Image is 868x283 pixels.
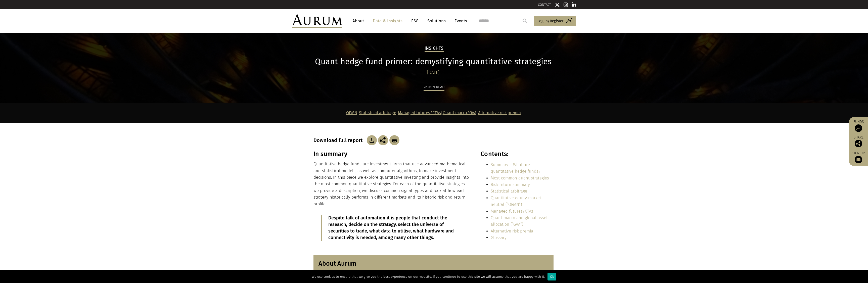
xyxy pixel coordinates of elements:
a: Quant macro and global asset allocation (“GAA”) [491,215,548,227]
h3: About Aurum [318,260,549,267]
div: Share [851,136,865,147]
a: Quantitative equity market neutral (“QEMN”) [491,196,541,207]
a: Managed futures/CTAs [398,110,441,115]
div: 26 min read [424,84,444,91]
strong: | | | | [346,110,521,115]
a: Log in/Register [534,16,576,26]
a: Events [452,16,467,26]
a: Most common quant strategies [491,176,549,180]
a: Risk return summary [491,182,530,187]
a: Statistical arbitrage [359,110,396,115]
a: Summary – What are quantitative hedge funds? [491,162,540,174]
input: Submit [520,16,530,26]
a: ESG [409,16,421,26]
a: Alternative risk premia [478,110,521,115]
h3: Download full report [313,137,366,143]
img: Twitter icon [555,2,560,7]
a: Managed futures/CTAs [491,209,533,214]
a: Quant macro/GAA [443,110,476,115]
a: Funds [851,120,865,132]
h2: Insights [425,46,444,52]
div: [DATE] [313,69,554,76]
img: Share this post [855,140,862,147]
img: Aurum [292,14,342,28]
div: Ok [547,273,556,280]
img: Linkedin icon [572,2,576,7]
a: CONTACT [538,3,551,7]
img: Access Funds [855,124,862,132]
h1: Quant hedge fund primer: demystifying quantitative strategies [313,57,554,67]
a: Solutions [425,16,448,26]
img: Download Article [389,135,399,145]
img: Instagram icon [564,2,568,7]
span: Log in/Register [537,18,564,24]
a: QEMN [346,110,357,115]
h3: Contents: [481,150,553,158]
a: Alternative risk premia [491,229,533,233]
a: Data & Insights [370,16,405,26]
img: Download Article [367,135,377,145]
img: Share this post [378,135,388,145]
h3: In summary [313,150,470,158]
a: Statistical arbitrage [491,189,527,194]
a: About [350,16,367,26]
a: Glossary [491,235,507,240]
a: Sign up [851,151,865,163]
p: Despite talk of automation it is people that conduct the research, decide on the strategy, select... [328,215,456,241]
p: Quantitative hedge funds are investment firms that use advanced mathematical and statistical mode... [313,161,470,207]
img: Sign up to our newsletter [855,156,862,163]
